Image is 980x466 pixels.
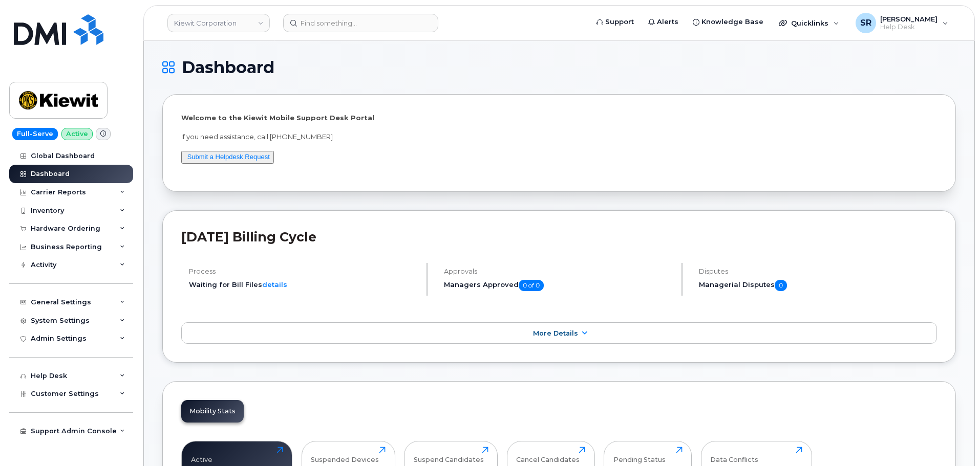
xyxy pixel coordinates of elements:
span: Dashboard [182,60,274,75]
h5: Managerial Disputes [699,280,937,291]
a: Submit a Helpdesk Request [187,153,270,161]
a: details [262,280,287,289]
h4: Approvals [444,268,673,275]
h5: Managers Approved [444,280,673,291]
div: Active [191,447,212,463]
span: 0 [775,280,787,291]
div: Suspend Candidates [414,447,484,463]
div: Cancel Candidates [516,447,580,463]
h4: Disputes [699,268,937,275]
div: Data Conflicts [710,447,758,463]
div: Suspended Devices [311,447,379,463]
div: Pending Status [613,447,666,463]
p: Welcome to the Kiewit Mobile Support Desk Portal [181,113,937,123]
span: 0 of 0 [519,280,544,291]
h4: Process [189,268,418,275]
h2: [DATE] Billing Cycle [181,229,937,245]
span: More Details [533,329,578,337]
p: If you need assistance, call [PHONE_NUMBER] [181,132,937,142]
iframe: Messenger Launcher [935,421,972,458]
button: Submit a Helpdesk Request [181,151,274,164]
li: Waiting for Bill Files [189,280,418,290]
